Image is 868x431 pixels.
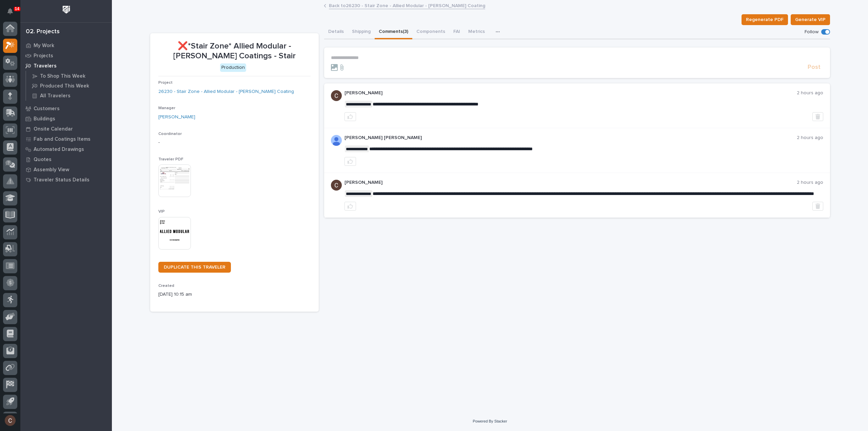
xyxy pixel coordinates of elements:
[34,116,55,122] p: Buildings
[34,53,53,59] p: Projects
[20,175,112,185] a: Traveler Status Details
[20,124,112,134] a: Onsite Calendar
[158,41,311,61] p: ❌*Stair Zone* Allied Modular - [PERSON_NAME] Coatings - Stair
[344,202,356,211] button: like this post
[40,73,85,79] p: To Shop This Week
[26,91,112,100] a: All Travelers
[449,25,464,39] button: FAI
[812,202,823,211] button: Delete post
[34,157,52,163] p: Quotes
[344,90,797,96] p: [PERSON_NAME]
[344,157,356,166] button: like this post
[464,25,489,39] button: Metrics
[20,40,112,51] a: My Work
[158,157,183,161] span: Traveler PDF
[20,51,112,61] a: Projects
[20,144,112,154] a: Automated Drawings
[20,114,112,124] a: Buildings
[158,106,175,110] span: Manager
[331,135,342,146] img: AD_cMMRcK_lR-hunIWE1GUPcUjzJ19X9Uk7D-9skk6qMORDJB_ZroAFOMmnE07bDdh4EHUMJPuIZ72TfOWJm2e1TqCAEecOOP...
[158,139,311,146] p: -
[158,291,311,298] p: [DATE] 10:15 am
[329,1,485,9] a: Back to26230 - Stair Zone - Allied Modular - [PERSON_NAME] Coating
[34,63,57,69] p: Travelers
[795,16,826,24] span: Generate VIP
[158,114,195,121] a: [PERSON_NAME]
[164,265,225,270] span: DUPLICATE THIS TRAVELER
[26,28,60,36] div: 02. Projects
[331,180,342,191] img: AGNmyxaji213nCK4JzPdPN3H3CMBhXDSA2tJ_sy3UIa5=s96-c
[40,93,71,99] p: All Travelers
[60,3,73,16] img: Workspace Logo
[15,6,19,11] p: 14
[348,25,375,39] button: Shipping
[34,136,91,142] p: Fab and Coatings Items
[158,284,174,288] span: Created
[344,112,356,121] button: like this post
[20,61,112,71] a: Travelers
[808,63,821,71] span: Post
[797,135,823,141] p: 2 hours ago
[3,4,17,18] button: Notifications
[8,8,17,19] div: Notifications14
[34,126,73,132] p: Onsite Calendar
[220,63,246,72] div: Production
[20,103,112,114] a: Customers
[158,262,231,273] a: DUPLICATE THIS TRAVELER
[805,29,818,35] p: Follow
[34,146,84,153] p: Automated Drawings
[34,106,60,112] p: Customers
[797,90,823,96] p: 2 hours ago
[158,88,294,95] a: 26230 - Stair Zone - Allied Modular - [PERSON_NAME] Coating
[20,164,112,175] a: Assembly View
[324,25,348,39] button: Details
[742,14,788,25] button: Regenerate PDF
[26,71,112,81] a: To Shop This Week
[20,154,112,164] a: Quotes
[791,14,830,25] button: Generate VIP
[805,63,823,71] button: Post
[34,43,54,49] p: My Work
[34,177,90,183] p: Traveler Status Details
[473,419,507,423] a: Powered By Stacker
[412,25,449,39] button: Components
[3,413,17,428] button: users-avatar
[797,180,823,185] p: 2 hours ago
[34,167,69,173] p: Assembly View
[344,135,797,141] p: [PERSON_NAME] [PERSON_NAME]
[344,180,797,185] p: [PERSON_NAME]
[158,81,173,85] span: Project
[20,134,112,144] a: Fab and Coatings Items
[331,90,342,101] img: AGNmyxaji213nCK4JzPdPN3H3CMBhXDSA2tJ_sy3UIa5=s96-c
[26,81,112,91] a: Produced This Week
[40,83,89,89] p: Produced This Week
[375,25,412,39] button: Comments (3)
[158,132,182,136] span: Coordinator
[812,112,823,121] button: Delete post
[158,210,165,214] span: VIP
[746,16,784,24] span: Regenerate PDF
